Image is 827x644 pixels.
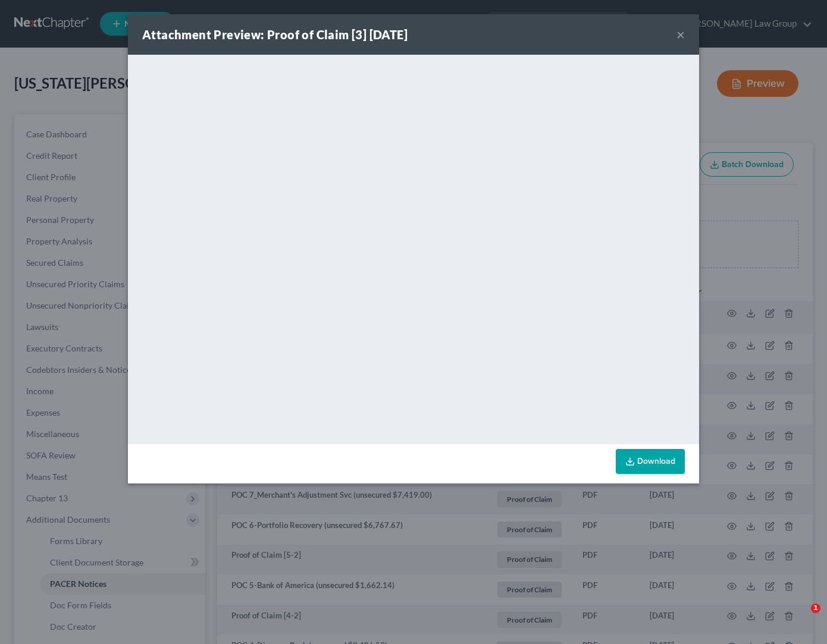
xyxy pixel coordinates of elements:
a: Download [616,449,685,474]
button: × [676,27,685,42]
strong: Attachment Preview: Proof of Claim [3] [DATE] [142,27,408,42]
iframe: <object ng-attr-data='[URL][DOMAIN_NAME]' type='application/pdf' width='100%' height='650px'></ob... [128,55,699,441]
iframe: Intercom live chat [787,604,815,632]
span: 1 [811,604,820,613]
